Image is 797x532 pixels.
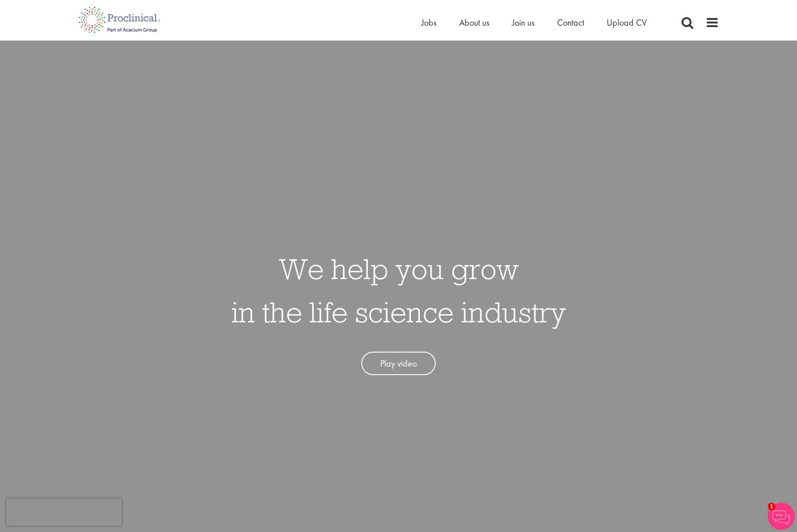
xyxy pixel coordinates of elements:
[512,17,534,28] a: Join us
[361,352,436,376] a: Play video
[557,17,584,28] a: Contact
[421,17,437,28] a: Jobs
[768,503,795,530] img: Chatbot
[459,17,489,28] a: About us
[231,247,566,334] h1: We help you grow in the life science industry
[768,503,775,510] span: 1
[607,17,647,28] a: Upload CV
